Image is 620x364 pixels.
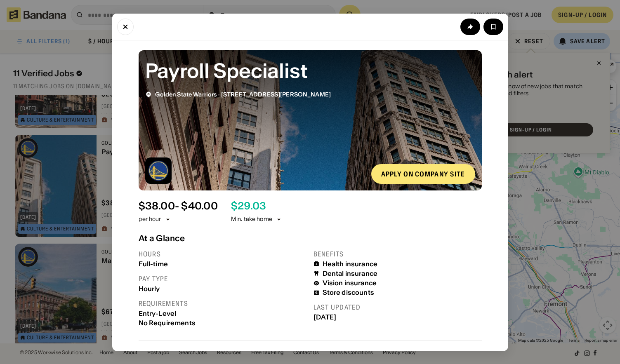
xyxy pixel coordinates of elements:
div: Apply on company site [381,170,465,177]
div: Last updated [314,303,482,312]
div: Pay type [139,274,307,283]
div: Full-time [139,260,307,268]
div: Requirements [139,299,307,308]
div: [DATE] [314,313,482,321]
span: Golden State Warriors [155,90,217,98]
div: Hours [139,249,307,258]
div: per hour [139,215,161,223]
div: Dental insurance [323,269,378,277]
div: Min. take home [231,215,282,223]
div: $ 38.00 - $40.00 [139,200,218,212]
img: Golden State Warriors logo [145,157,172,183]
div: Payroll Specialist [145,56,475,84]
div: Health insurance [323,260,378,268]
button: Close [117,18,134,35]
div: Hourly [139,284,307,292]
div: $ 29.03 [231,200,266,212]
div: At a Glance [139,233,482,243]
div: No Requirements [139,319,307,326]
div: Benefits [314,249,482,258]
div: Entry-Level [139,309,307,317]
div: Store discounts [323,289,374,296]
div: · [155,91,331,98]
span: [STREET_ADDRESS][PERSON_NAME] [221,90,331,98]
div: Vision insurance [323,279,377,287]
